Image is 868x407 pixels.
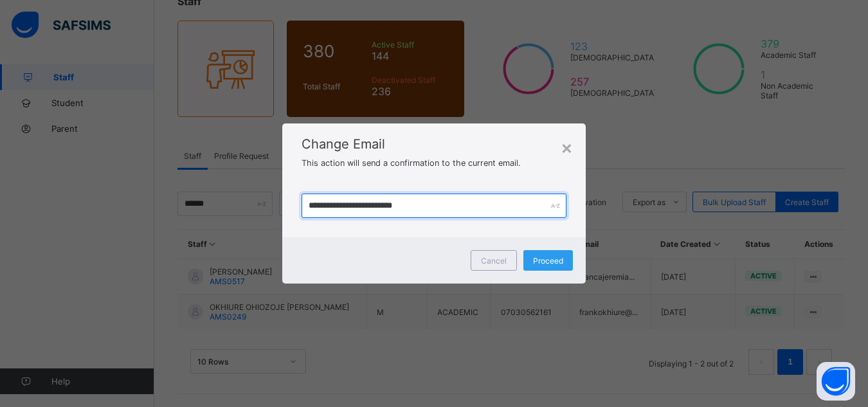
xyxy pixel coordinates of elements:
span: Proceed [533,256,563,266]
div: × [561,136,573,158]
button: Open asap [817,362,855,401]
span: Change Email [302,136,567,152]
span: This action will send a confirmation to the current email. [302,158,521,168]
span: Cancel [481,256,507,266]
